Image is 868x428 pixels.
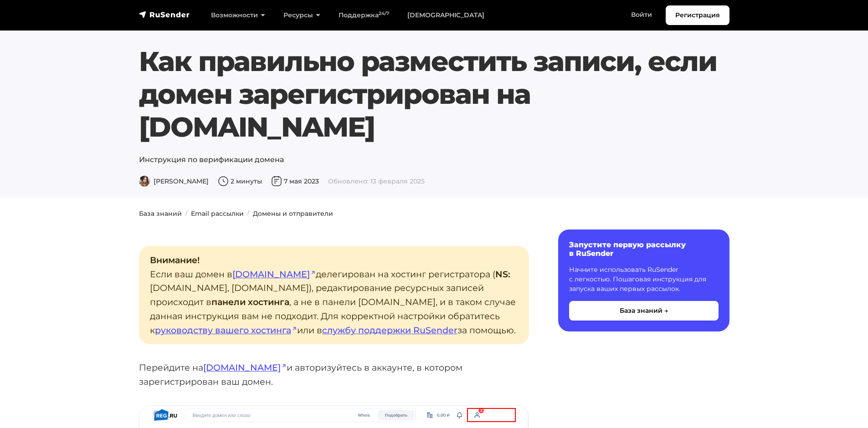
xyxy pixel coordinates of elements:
a: Запустите первую рассылку в RuSender Начните использовать RuSender с легкостью. Пошаговая инструк... [558,229,729,331]
a: Возможности [202,6,274,25]
h1: Как правильно разместить записи, если домен зарегистрирован на [DOMAIN_NAME] [139,45,729,143]
span: Обновлено: 13 февраля 2025 [328,177,425,185]
button: База знаний → [569,301,719,321]
p: Перейдите на и авторизуйтесь в аккаунте, в котором зарегистрирован ваш домен. [139,361,529,388]
img: Время чтения [218,176,229,187]
p: Инструкция по верификации домена [139,154,729,165]
a: руководству вашего хостинга [155,325,297,336]
img: Дата публикации [271,176,282,187]
a: Email рассылки [191,209,244,218]
a: База знаний [139,209,182,218]
a: Регистрация [666,5,729,25]
strong: панели хостинга [211,296,289,307]
p: Если ваш домен в делегирован на хостинг регистратора ( [DOMAIN_NAME], [DOMAIN_NAME]), редактирова... [139,246,529,344]
a: Домены и отправители [253,209,333,218]
img: RuSender [139,10,190,19]
a: службу поддержки RuSender [322,325,457,336]
a: Ресурсы [274,6,329,25]
span: 7 мая 2023 [271,177,319,185]
a: [DOMAIN_NAME] [232,269,316,280]
strong: Внимание! [150,255,200,265]
h6: Запустите первую рассылку в RuSender [569,240,719,258]
p: Начните использовать RuSender с легкостью. Пошаговая инструкция для запуска ваших первых рассылок. [569,265,719,294]
span: [PERSON_NAME] [139,177,209,185]
a: Поддержка24/7 [329,6,398,25]
nav: breadcrumb [134,209,735,219]
sup: 24/7 [379,10,389,16]
span: 2 минуты [218,177,262,185]
a: [DOMAIN_NAME] [203,362,287,373]
a: [DEMOGRAPHIC_DATA] [398,6,493,25]
strong: NS: [495,269,510,280]
a: Войти [622,5,661,24]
